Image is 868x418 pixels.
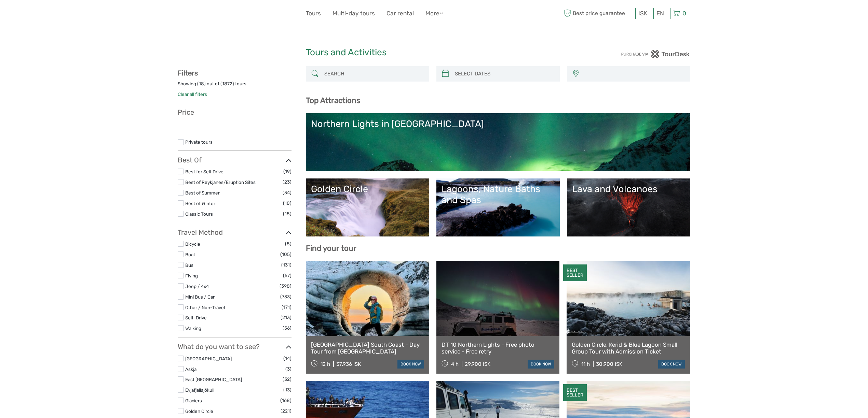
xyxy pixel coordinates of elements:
a: Multi-day tours [333,9,375,18]
h3: What do you want to see? [178,343,291,351]
a: book now [658,360,685,369]
a: [GEOGRAPHIC_DATA] South Coast - Day Tour from [GEOGRAPHIC_DATA] [311,341,424,355]
span: (213) [281,314,291,321]
div: BEST SELLER [563,384,587,401]
div: 37.936 ISK [336,361,361,367]
span: (18) [283,199,291,207]
span: ISK [638,10,647,17]
a: [GEOGRAPHIC_DATA] [185,356,232,361]
span: 11 h [581,361,590,367]
img: 579-c3ad521b-b2e6-4e2f-ac42-c21f71cf5781_logo_small.jpg [178,5,218,22]
span: (34) [283,189,291,197]
a: book now [528,360,554,369]
a: Lava and Volcanoes [572,184,685,231]
a: Bus [185,262,193,268]
a: Best of Summer [185,190,220,196]
div: Lava and Volcanoes [572,184,685,194]
span: (14) [283,355,291,362]
span: (18) [283,210,291,218]
b: Find your tour [306,244,356,253]
a: Best for Self Drive [185,169,223,174]
span: (733) [280,293,291,301]
input: SEARCH [322,68,426,80]
span: (221) [281,407,291,415]
div: Northern Lights in [GEOGRAPHIC_DATA] [311,118,685,129]
a: Self-Drive [185,315,207,320]
a: Golden Circle [185,408,213,414]
span: (32) [283,375,291,383]
a: Bicycle [185,241,200,247]
div: Showing ( ) out of ( ) tours [178,81,291,91]
a: Glaciers [185,398,202,403]
a: Classic Tours [185,211,213,217]
a: Flying [185,273,198,278]
a: DT 10 Northern Lights - Free photo service - Free retry [442,341,555,355]
strong: Filters [178,69,198,77]
span: (168) [280,397,291,404]
label: 18 [199,81,204,87]
a: Tours [306,9,321,18]
span: (398) [280,282,291,290]
div: BEST SELLER [563,264,587,282]
a: Askja [185,366,196,372]
img: PurchaseViaTourDesk.png [621,50,690,58]
span: (23) [283,178,291,186]
a: Clear all filters [178,91,207,97]
span: (56) [283,324,291,332]
input: SELECT DATES [452,68,556,80]
span: (105) [280,250,291,258]
a: Lagoons, Nature Baths and Spas [442,184,555,231]
a: Jeep / 4x4 [185,284,209,289]
a: Best of Reykjanes/Eruption Sites [185,179,256,185]
b: Top Attractions [306,96,360,105]
span: (3) [285,365,291,373]
a: East [GEOGRAPHIC_DATA] [185,377,242,382]
span: Best price guarantee [562,8,634,19]
a: Golden Circle [311,184,424,231]
a: Boat [185,252,195,257]
a: Eyjafjallajökull [185,387,214,393]
a: More [425,9,443,18]
a: Mini Bus / Car [185,294,215,300]
div: Lagoons, Nature Baths and Spas [442,184,555,206]
a: Northern Lights in [GEOGRAPHIC_DATA] [311,118,685,166]
span: (13) [283,386,291,394]
div: EN [653,8,667,19]
span: 4 h [451,361,459,367]
a: Best of Winter [185,201,215,206]
a: Golden Circle, Kerid & Blue Lagoon Small Group Tour with Admission Ticket [572,341,685,355]
div: Golden Circle [311,184,424,194]
span: (57) [283,272,291,279]
a: Car rental [386,9,414,18]
span: 0 [681,10,687,17]
span: (19) [283,168,291,175]
a: Other / Non-Travel [185,305,225,310]
span: (8) [285,240,291,248]
h1: Tours and Activities [306,47,562,58]
a: book now [397,360,424,369]
span: 12 h [321,361,330,367]
span: (171) [282,303,291,311]
h3: Price [178,108,291,116]
div: 30.900 ISK [596,361,622,367]
a: Walking [185,326,201,331]
div: 29.900 ISK [465,361,490,367]
a: Private tours [185,139,213,145]
h3: Travel Method [178,228,291,236]
label: 1872 [222,81,232,87]
h3: Best Of [178,156,291,164]
span: (131) [281,261,291,269]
